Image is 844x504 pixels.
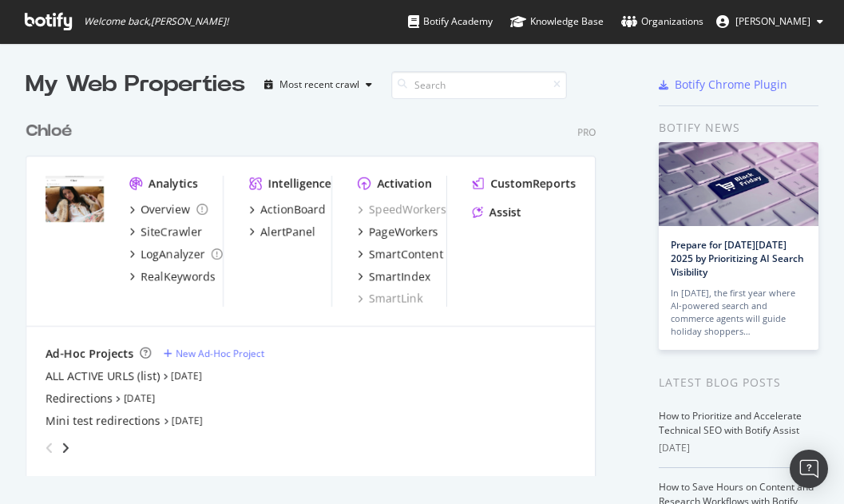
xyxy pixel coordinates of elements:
div: [DATE] [659,441,818,455]
a: Botify Chrome Plugin [659,77,787,93]
a: Chloé [26,120,78,143]
div: Botify Chrome Plugin [675,77,787,93]
div: Botify Academy [408,14,493,30]
div: Latest Blog Posts [659,374,818,391]
a: ActionBoard [249,201,326,217]
div: In [DATE], the first year where AI-powered search and commerce agents will guide holiday shoppers… [671,287,806,338]
div: Intelligence [268,176,331,192]
div: PageWorkers [369,224,438,240]
a: CustomReports [473,176,576,192]
div: Botify news [659,119,818,137]
a: SmartIndex [358,268,430,284]
div: ActionBoard [260,201,326,217]
img: www.chloe.com [46,176,104,222]
div: SiteCrawler [141,224,202,240]
a: Mini test redirections [46,413,160,429]
div: angle-left [39,435,60,461]
div: RealKeywords [141,268,216,284]
a: New Ad-Hoc Project [164,347,264,360]
div: angle-right [60,440,71,456]
div: Most recent crawl [279,80,359,89]
img: Prepare for Black Friday 2025 by Prioritizing AI Search Visibility [659,142,818,226]
div: Knowledge Base [510,14,604,30]
a: PageWorkers [358,224,438,240]
div: SmartContent [369,246,443,262]
div: Activation [377,176,432,192]
a: LogAnalyzer [129,246,223,262]
a: How to Prioritize and Accelerate Technical SEO with Botify Assist [659,409,802,437]
div: Analytics [149,176,198,192]
span: Noemie De Rivoire [735,14,810,28]
a: [DATE] [124,391,155,405]
div: SmartIndex [369,268,430,284]
a: Assist [473,204,521,220]
a: Prepare for [DATE][DATE] 2025 by Prioritizing AI Search Visibility [671,238,804,279]
div: Organizations [621,14,703,30]
a: AlertPanel [249,224,315,240]
div: Chloé [26,120,72,143]
div: CustomReports [490,176,576,192]
a: [DATE] [171,369,202,383]
div: Ad-Hoc Projects [46,346,133,362]
div: New Ad-Hoc Project [176,347,264,360]
button: [PERSON_NAME] [703,9,836,34]
input: Search [391,71,567,99]
a: SmartLink [358,291,422,307]
button: Most recent crawl [258,72,378,97]
a: [DATE] [172,414,203,427]
a: SmartContent [358,246,443,262]
div: LogAnalyzer [141,246,205,262]
div: Pro [577,125,596,139]
div: AlertPanel [260,224,315,240]
a: SiteCrawler [129,224,202,240]
div: Open Intercom Messenger [790,450,828,488]
a: Redirections [46,391,113,407]
div: My Web Properties [26,69,245,101]
div: Overview [141,201,190,217]
a: ALL ACTIVE URLS (list) [46,368,160,384]
div: Assist [489,204,521,220]
span: Welcome back, [PERSON_NAME] ! [84,15,228,28]
div: grid [26,101,608,476]
a: RealKeywords [129,268,216,284]
a: Overview [129,201,208,217]
a: SpeedWorkers [358,201,446,217]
